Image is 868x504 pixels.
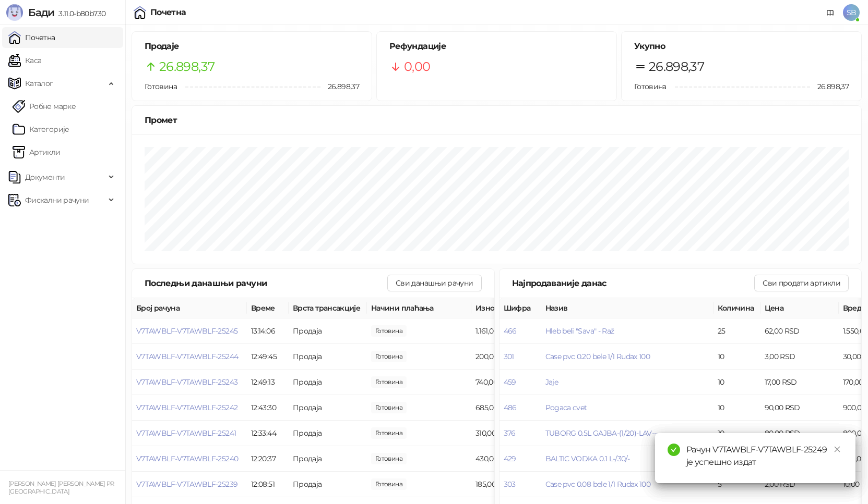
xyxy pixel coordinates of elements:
[289,395,367,421] td: Продаја
[760,370,839,395] td: 17,00 RSD
[471,318,550,344] td: 1.161,00 RSD
[810,81,849,92] span: 26.898,37
[289,370,367,395] td: Продаја
[545,428,659,438] button: TUBORG 0.5L GAJBA-(1/20)-LAV---
[289,472,367,497] td: Продаја
[320,81,359,92] span: 26.898,37
[247,421,289,446] td: 12:33:44
[545,403,587,412] button: Pogaca cvet
[371,453,407,464] span: 430,00
[136,428,236,438] button: V7TAWBLF-V7TAWBLF-25241
[159,57,215,77] span: 26.898,37
[6,4,23,21] img: Logo
[504,428,516,438] button: 376
[668,444,680,456] span: check-circle
[136,480,237,489] button: V7TAWBLF-V7TAWBLF-25239
[247,298,289,318] th: Време
[760,421,839,446] td: 80,00 RSD
[145,277,387,290] div: Последњи данашњи рачуни
[822,4,839,21] a: Документација
[754,275,849,291] button: Сви продати артикли
[471,472,550,497] td: 185,00 RSD
[471,344,550,370] td: 200,00 RSD
[471,395,550,421] td: 685,00 RSD
[150,8,186,17] div: Почетна
[714,318,760,344] td: 25
[760,298,839,318] th: Цена
[760,318,839,344] td: 62,00 RSD
[471,370,550,395] td: 740,00 RSD
[714,421,760,446] td: 10
[834,446,841,453] span: close
[504,480,516,489] button: 303
[371,376,407,388] span: 740,00
[136,454,238,463] button: V7TAWBLF-V7TAWBLF-25240
[714,370,760,395] td: 10
[136,352,238,361] button: V7TAWBLF-V7TAWBLF-25244
[13,142,61,163] a: ArtikliАртикли
[843,4,860,21] span: SB
[247,395,289,421] td: 12:43:30
[371,478,407,490] span: 185,00
[545,377,558,387] button: Jaje
[289,298,367,318] th: Врста трансакције
[289,318,367,344] td: Продаја
[247,446,289,472] td: 12:20:37
[8,27,55,48] a: Почетна
[760,395,839,421] td: 90,00 RSD
[504,403,517,412] button: 486
[471,298,550,318] th: Износ
[136,403,237,412] button: V7TAWBLF-V7TAWBLF-25242
[247,318,289,344] td: 13:14:06
[714,298,760,318] th: Количина
[247,472,289,497] td: 12:08:51
[371,325,407,337] span: 1.161,00
[504,377,516,387] button: 459
[831,444,843,455] a: Close
[541,298,714,318] th: Назив
[8,480,114,495] small: [PERSON_NAME] [PERSON_NAME] PR [GEOGRAPHIC_DATA]
[714,395,760,421] td: 10
[545,352,650,361] button: Case pvc 0.20 bele 1/1 Rudax 100
[145,82,177,91] span: Готовина
[760,344,839,370] td: 3,00 RSD
[145,40,359,53] h5: Продаје
[545,480,651,489] button: Case pvc 0.08 bele 1/1 Rudax 100
[714,344,760,370] td: 10
[504,352,514,361] button: 301
[500,298,541,318] th: Шифра
[504,454,516,463] button: 429
[504,326,517,336] button: 466
[634,40,849,53] h5: Укупно
[136,377,237,387] button: V7TAWBLF-V7TAWBLF-25243
[289,421,367,446] td: Продаја
[634,82,667,91] span: Готовина
[371,427,407,439] span: 310,00
[371,351,407,362] span: 200,00
[25,190,89,211] span: Фискални рачуни
[371,402,407,413] span: 685,00
[247,370,289,395] td: 12:49:13
[686,444,843,469] div: Рачун V7TAWBLF-V7TAWBLF-25249 је успешно издат
[247,344,289,370] td: 12:49:45
[136,326,237,336] span: V7TAWBLF-V7TAWBLF-25245
[404,57,430,77] span: 0,00
[649,57,704,77] span: 26.898,37
[545,326,614,336] button: Hleb beli "Sava" - Raž
[13,119,69,140] a: Категорије
[545,454,630,463] button: BALTIC VODKA 0.1 L-/30/-
[145,114,849,127] div: Промет
[471,446,550,472] td: 430,00 RSD
[367,298,471,318] th: Начини плаћања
